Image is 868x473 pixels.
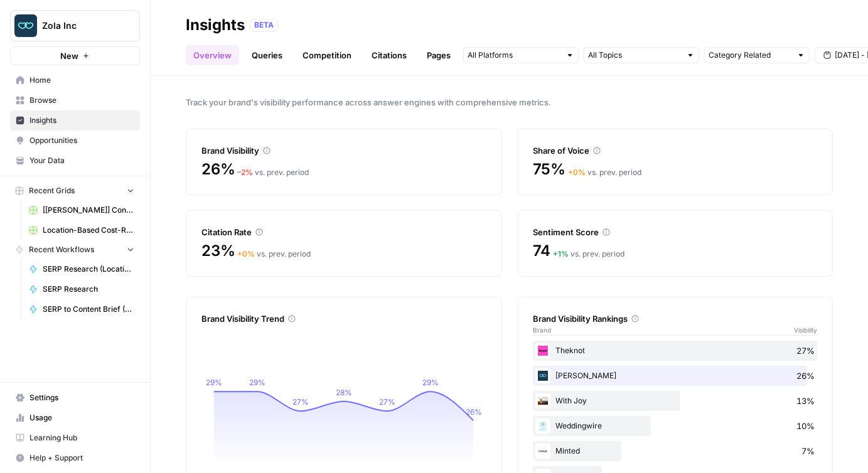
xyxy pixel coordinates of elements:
[43,284,134,295] span: SERP Research
[10,448,140,468] button: Help + Support
[796,420,815,432] span: 10%
[535,368,550,383] img: alssx4wmviuz1d5bf2sdn20f9ebb
[801,445,815,457] span: 7%
[10,428,140,448] a: Learning Hub
[237,167,253,177] span: – 2 %
[796,344,815,357] span: 27%
[468,49,560,61] input: All Platforms
[419,45,458,65] a: Pages
[250,19,278,31] div: BETA
[568,167,641,178] div: vs. prev. period
[535,418,550,433] img: 0b0qthle2q3yrajxrbwf9spxw7lh
[533,159,565,179] span: 75%
[466,407,482,417] tspan: 26%
[533,366,818,386] div: [PERSON_NAME]
[249,378,265,387] tspan: 29%
[588,49,681,61] input: All Topics
[43,304,134,315] span: SERP to Content Brief (Location)
[60,50,78,62] span: New
[379,397,395,407] tspan: 27%
[23,220,140,240] a: Location-Based Cost-Related Articles
[29,135,134,146] span: Opportunities
[201,241,235,261] span: 23%
[14,14,37,37] img: Zola Inc Logo
[206,378,222,387] tspan: 29%
[533,441,818,461] div: Minted
[23,299,140,319] a: SERP to Content Brief (Location)
[292,397,309,407] tspan: 27%
[29,432,134,444] span: Learning Hub
[10,130,140,151] a: Opportunities
[43,225,134,236] span: Location-Based Cost-Related Articles
[796,369,815,382] span: 26%
[533,312,818,325] div: Brand Visibility Rankings
[10,10,140,41] button: Workspace: Zola Inc
[364,45,414,65] a: Citations
[43,205,134,216] span: [[PERSON_NAME]] Content Creation
[29,244,94,255] span: Recent Workflows
[553,248,624,260] div: vs. prev. period
[794,325,817,335] span: Visibility
[23,279,140,299] a: SERP Research
[29,412,134,423] span: Usage
[10,408,140,428] a: Usage
[186,96,833,109] span: Track your brand's visibility performance across answer engines with comprehensive metrics.
[553,249,569,258] span: + 1 %
[535,343,550,358] img: ux6brsqrlrjnrycsiqkfxp0iljuv
[10,181,140,200] button: Recent Grids
[10,240,140,259] button: Recent Workflows
[29,452,134,464] span: Help + Support
[10,90,140,110] a: Browse
[186,45,239,65] a: Overview
[10,70,140,90] a: Home
[533,391,818,411] div: With Joy
[422,378,439,387] tspan: 29%
[244,45,290,65] a: Queries
[23,200,140,220] a: [[PERSON_NAME]] Content Creation
[43,263,134,275] span: SERP Research (Location)
[533,241,551,261] span: 74
[29,155,134,166] span: Your Data
[533,416,818,436] div: Weddingwire
[336,388,352,397] tspan: 28%
[10,110,140,130] a: Insights
[29,185,75,196] span: Recent Grids
[201,159,235,179] span: 26%
[29,115,134,126] span: Insights
[533,226,818,238] div: Sentiment Score
[237,167,309,178] div: vs. prev. period
[709,49,791,61] input: Category Related
[29,75,134,86] span: Home
[535,393,550,408] img: elku3299mkrnl63fcxdy9mz8qpe3
[295,45,359,65] a: Competition
[533,341,818,361] div: Theknot
[10,388,140,408] a: Settings
[568,167,586,177] span: + 0 %
[201,226,486,238] div: Citation Rate
[29,392,134,403] span: Settings
[186,15,245,35] div: Insights
[23,259,140,279] a: SERP Research (Location)
[535,444,550,459] img: xvccdimhn91u7cyezdljhja21l9y
[201,144,486,157] div: Brand Visibility
[10,151,140,171] a: Your Data
[533,144,818,157] div: Share of Voice
[533,325,551,335] span: Brand
[237,249,255,258] span: + 0 %
[10,46,140,65] button: New
[237,248,311,260] div: vs. prev. period
[29,95,134,106] span: Browse
[201,312,486,325] div: Brand Visibility Trend
[42,19,118,32] span: Zola Inc
[796,395,815,407] span: 13%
